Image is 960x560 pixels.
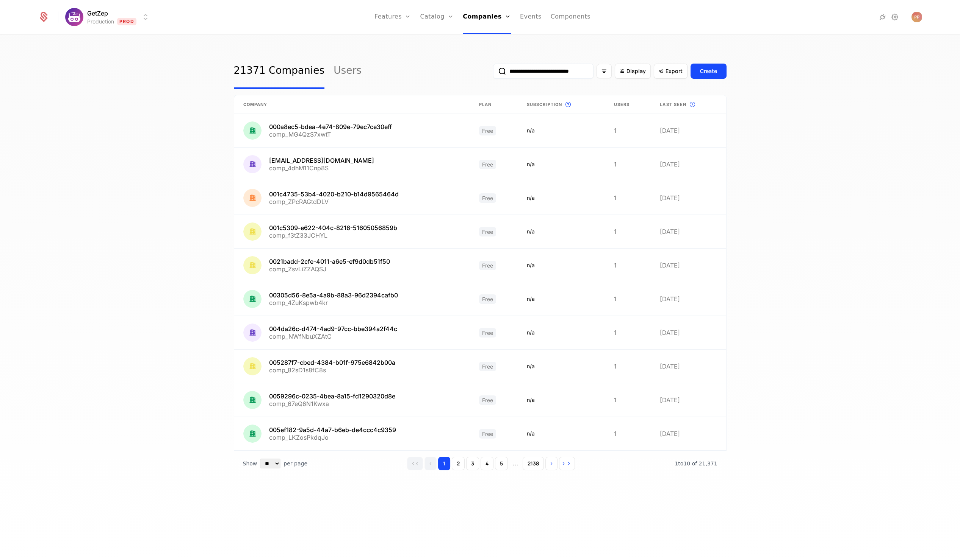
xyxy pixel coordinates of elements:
[878,12,887,22] a: Integrations
[523,457,544,470] button: Go to page 2138
[666,67,683,75] span: Export
[438,457,450,470] button: Go to page 1
[87,9,108,18] span: GetZep
[605,95,651,114] th: Users
[559,457,575,470] button: Go to last page
[334,53,362,89] a: Users
[654,64,688,79] button: Export
[675,460,717,467] span: 21,371
[407,457,575,470] div: Page navigation
[67,9,150,25] button: Select environment
[509,457,521,470] span: ...
[283,460,307,467] span: per page
[65,8,83,26] img: GetZep
[117,18,136,25] span: Prod
[615,64,651,79] button: Display
[470,95,518,114] th: Plan
[545,457,558,470] button: Go to next page
[234,53,325,89] a: 21371 Companies
[911,12,922,22] button: Open user button
[700,67,717,75] div: Create
[675,460,698,467] span: 1 to 10 of
[626,67,646,75] span: Display
[911,12,922,22] img: Paul Paliychuk
[234,95,470,114] th: Company
[890,12,899,22] a: Settings
[234,451,727,476] div: Table pagination
[660,101,686,108] span: Last seen
[527,101,562,108] span: Subscription
[495,457,508,470] button: Go to page 5
[452,457,465,470] button: Go to page 2
[407,457,423,470] button: Go to first page
[424,457,437,470] button: Go to previous page
[466,457,479,470] button: Go to page 3
[243,460,257,467] span: Show
[691,64,727,79] button: Create
[481,457,493,470] button: Go to page 4
[260,459,280,468] select: Select page size
[87,18,114,25] div: Production
[597,64,612,78] button: Filter options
